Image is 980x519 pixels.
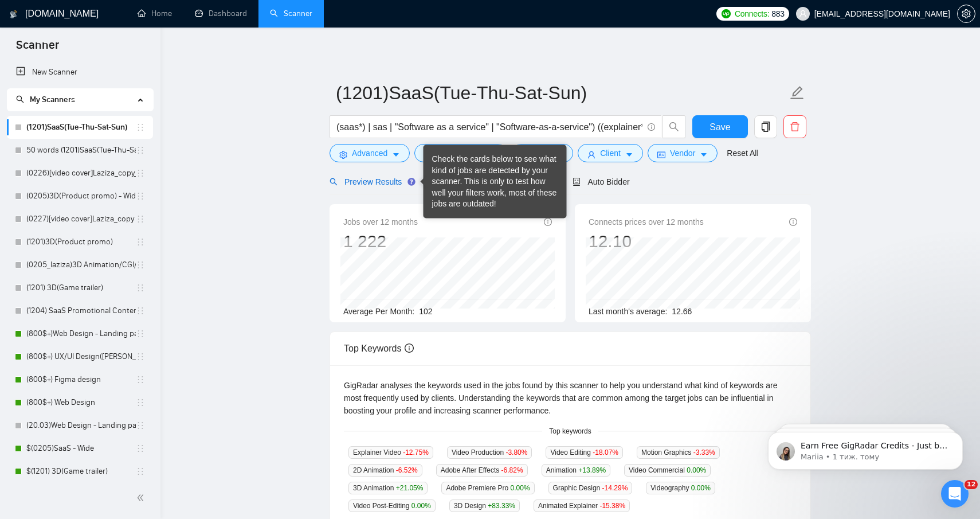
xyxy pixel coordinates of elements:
div: GigRadar analyses the keywords used in the jobs found by this scanner to help you understand what... [344,379,797,417]
span: Preview Results [330,177,412,186]
span: Video Production [447,446,532,459]
a: (1201) 3D(Game trailer) [26,276,136,299]
span: holder [136,192,145,201]
span: -3.80 % [505,448,527,456]
input: Search Freelance Jobs... [336,120,642,134]
span: holder [136,444,145,453]
span: Auto Bidder [573,177,629,186]
span: info-circle [544,218,552,226]
img: logo [10,5,18,24]
span: holder [136,375,145,384]
span: 0.00 % [411,502,431,510]
span: Vendor [670,147,695,159]
a: (1201)3D(Product promo) [26,231,136,253]
li: (800$+)Web Design - Landing page [7,322,153,345]
span: Video Editing [546,446,623,459]
span: Graphic Design [548,482,633,494]
span: -6.82 % [501,466,523,474]
span: holder [136,306,145,315]
li: $(0205)SaaS - Wide [7,437,153,460]
a: (1204) SaaS Promotional Content [26,299,136,322]
span: caret-down [392,150,400,159]
span: My Scanners [30,95,75,104]
input: Scanner name... [336,79,787,107]
span: holder [136,237,145,247]
span: Scanner [7,37,68,61]
span: 2D Animation [348,464,422,477]
li: (20.03)Web Design - Landing page [7,414,153,437]
span: Jobs over 12 months [343,216,418,228]
a: searchScanner [270,9,312,18]
span: -12.75 % [403,448,429,456]
span: 3D Design [449,500,520,512]
span: Animated Explainer [534,500,630,512]
span: delete [784,122,806,132]
span: -18.07 % [593,448,618,456]
li: (800$+) Figma design [7,368,153,391]
a: (800$+) Web Design [26,391,136,414]
li: (800$+) Web Design [7,391,153,414]
span: setting [339,150,347,159]
li: (0205)3D(Product promo) - Wide [7,185,153,208]
span: 102 [419,307,432,316]
button: setting [957,5,975,23]
span: search [16,95,24,103]
a: dashboardDashboard [195,9,247,18]
li: (800$+) UX/UI Design(Vlad) [7,345,153,368]
span: holder [136,421,145,430]
li: 50 words (1201)SaaS(Tue-Thu-Sat-Sun) [7,139,153,162]
span: 12.66 [672,307,692,316]
span: search [663,122,685,132]
button: idcardVendorcaret-down [648,144,718,162]
span: My Scanners [16,95,75,104]
span: Last month's average: [589,307,667,316]
span: Save [709,120,730,134]
span: 3D Animation [348,482,428,494]
div: Top Keywords [344,332,797,365]
span: info-circle [648,123,655,131]
li: (0227)[video cover]Laziza_copy (1201) 2D animation [7,208,153,231]
span: Advanced [352,147,387,159]
button: userClientcaret-down [578,144,643,162]
iframe: Intercom notifications повідомлення [751,408,980,488]
span: copy [755,122,777,132]
span: holder [136,260,145,270]
span: Adobe Premiere Pro [441,482,534,494]
a: homeHome [138,9,172,18]
a: Reset All [727,147,758,159]
span: double-left [136,492,148,504]
span: holder [136,467,145,476]
a: (800$+) Figma design [26,368,136,391]
span: Average Per Month: [343,307,414,316]
iframe: Intercom live chat [941,480,969,508]
span: holder [136,283,145,292]
span: caret-down [700,150,708,159]
span: holder [136,329,145,338]
span: Video Commercial [624,464,711,477]
li: New Scanner [7,61,153,84]
span: -15.38 % [599,502,625,510]
span: info-circle [789,218,797,226]
span: holder [136,398,145,407]
button: settingAdvancedcaret-down [330,144,410,162]
span: 0.00 % [511,484,530,492]
span: Connects prices over 12 months [589,216,704,228]
a: (0227)[video cover]Laziza_copy (1201) 2D animation [26,208,136,231]
span: Top keywords [542,426,598,437]
button: Save [692,115,748,138]
li: (1204) SaaS Promotional Content [7,299,153,322]
div: 1 222 [343,231,418,252]
span: search [330,178,338,186]
span: idcard [657,150,665,159]
button: search [663,115,685,138]
span: 0.00 % [691,484,711,492]
li: (1201)SaaS(Tue-Thu-Sat-Sun) [7,116,153,139]
a: (800$+)Web Design - Landing page [26,322,136,345]
a: $(1201) 3D(Game trailer) [26,460,136,483]
li: $(1201) 3D(Game trailer) [7,460,153,483]
span: 12 [965,480,978,489]
div: Tooltip anchor [406,177,417,187]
